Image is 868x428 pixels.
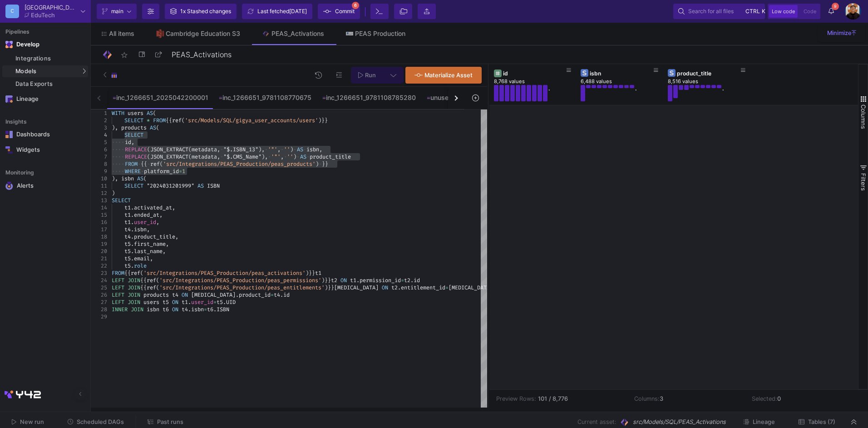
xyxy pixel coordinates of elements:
span: ( [153,109,156,117]
textarea: Editor content;Press Alt+F1 for Accessibility Options. [125,131,125,132]
span: {{ [140,284,147,291]
img: Logo [102,49,113,60]
div: 8 [91,160,107,168]
span: . [131,248,134,255]
span: ···· [112,168,125,175]
span: Low code [772,8,795,15]
span: ref [147,284,156,291]
a: Navigation iconDashboards [2,127,88,142]
button: Low code [769,5,798,18]
div: id [503,70,567,77]
span: t4 [172,291,178,299]
span: Run [365,72,376,79]
div: Develop [16,41,30,48]
span: · [303,146,306,153]
div: Integrations [15,55,86,62]
div: 8,768 values [494,78,572,85]
span: users [143,299,159,306]
span: id [125,139,131,146]
span: New run [20,418,44,425]
span: ON [172,299,178,306]
span: ISBN [207,182,220,189]
span: metadata [192,153,217,160]
span: · [138,160,141,168]
span: JSON_EXTRACT [150,153,188,160]
div: 12 [91,189,107,197]
span: ON [382,284,388,291]
div: 17 [91,226,107,233]
div: 16 [91,219,107,226]
span: JOIN [128,291,140,299]
div: isbn [590,70,654,77]
a: Navigation iconAlerts [2,178,88,194]
span: user_id [134,219,156,226]
span: SELECT [112,197,131,204]
span: JOIN [128,277,140,284]
img: SQL-Model type child icon [427,96,430,100]
div: 7 [91,153,107,160]
span: · [265,146,268,153]
span: t1 [350,277,356,284]
span: ON [182,291,188,299]
button: Materialize Asset [405,67,482,84]
div: Data Exports [15,80,86,88]
span: Lineage [753,418,775,425]
div: inc_1266651_9781108770675 [219,94,311,101]
span: ), [112,124,118,131]
span: '"' [268,146,277,153]
div: EduTech [31,12,55,18]
span: , [163,248,166,255]
span: '"' [271,153,281,160]
div: 10 [91,175,107,182]
div: . [548,85,550,101]
span: t1 [124,211,131,219]
span: 'src/Integrations/PEAS_Production/peas_entitlement [159,284,318,291]
span: Tables (7) [808,418,835,425]
div: 27 [91,299,107,306]
span: · [319,160,322,168]
span: isbn [121,175,134,182]
div: Dashboards [16,131,75,138]
span: Commit [335,5,355,18]
span: = [445,284,449,291]
img: Navigation icon [5,131,13,138]
span: ( [140,269,143,277]
img: Tab icon [346,32,354,35]
img: SQL-Model type child icon [113,96,116,100]
div: . [635,85,636,101]
span: }} [321,117,328,124]
div: 6 [91,146,107,153]
span: AS [197,182,204,189]
span: permission_id [360,277,401,284]
span: ), [258,146,265,153]
span: WHERE [125,168,141,175]
span: "2024031201999" [147,182,194,189]
span: t1 [124,204,131,211]
span: isbn [134,226,147,233]
span: 'src/Integrations/PEAS_Production/peas_activations [143,269,302,277]
span: = [179,168,182,175]
span: , [166,240,169,248]
div: 24 [91,277,107,284]
span: ( [160,160,163,168]
div: 9 [91,168,107,175]
span: · [220,146,223,153]
span: product_title [310,153,351,160]
span: ) [321,277,325,284]
div: inc_1266651_2025042200001 [113,94,208,101]
a: Navigation iconWidgets [2,143,88,157]
div: Alerts [17,182,76,190]
span: LEFT [112,277,124,284]
span: SELECT [124,182,143,189]
div: unused_codes_9781108770675 [427,94,525,101]
span: }} [325,277,331,284]
span: product_title [134,233,175,240]
span: , [147,226,150,233]
span: products [143,291,169,299]
span: ···· [112,139,125,146]
span: entitlement_id [401,284,445,291]
img: SQL Model [620,418,629,427]
span: ), [112,175,118,182]
div: 23 [91,269,107,277]
span: , [281,153,284,160]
